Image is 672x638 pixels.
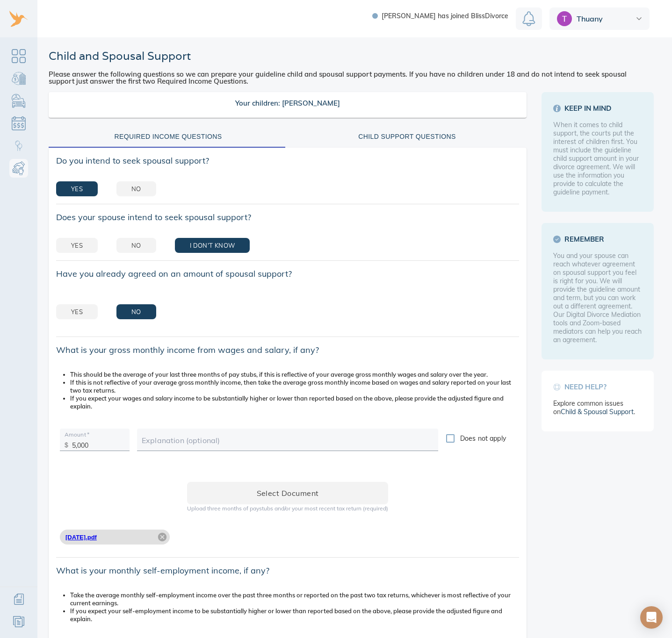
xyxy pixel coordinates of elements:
[131,184,141,194] span: No
[65,432,89,437] label: Amount
[70,371,519,379] li: This should be the average of your last three months of pay stubs, if this is reflective of your ...
[9,47,28,65] a: Dashboard
[187,504,388,511] p: Upload three months of paystubs and/or your most recent tax return (required)
[187,482,388,504] button: Select document
[202,487,373,500] span: Select document
[116,181,156,196] button: No
[577,15,634,22] span: Thuany
[70,607,519,623] li: If you expect your self-employment income to be substantially higher or lower than reported based...
[70,379,519,394] li: If this is not reflective of your average gross monthly income, then take the average gross month...
[70,591,519,607] li: Take the average monthly self-employment income over the past three months or reported on the pas...
[9,92,28,110] a: Personal Possessions
[190,240,235,251] span: I don't know
[56,155,519,166] span: Do you intend to seek spousal support?
[71,307,83,317] span: Yes
[56,304,98,319] button: Yes
[54,131,282,143] div: Required Income Questions
[56,212,519,223] span: Does your spouse intend to seek spousal support?
[56,268,519,280] span: Have you already agreed on an amount of spousal support?
[553,104,642,113] span: Keep in mind
[382,13,508,19] span: [PERSON_NAME] has joined BlissDivorce
[9,69,28,88] a: Bank Accounts & Investments
[56,565,519,576] span: What is your monthly self-employment income, if any?
[9,136,28,155] a: Child Custody & Parenting
[553,121,642,196] div: When it comes to child support, the courts put the interest of children first. You must include t...
[56,238,98,253] button: Yes
[553,251,642,344] div: You and your spouse can reach whatever agreement on spousal support you feel is right for you. We...
[553,399,642,416] div: Explore common issues on .
[9,159,28,178] a: Child & Spousal Support
[56,344,519,356] span: What is your gross monthly income from wages and salary, if any?
[131,307,141,317] span: No
[65,440,68,450] p: $
[557,11,572,26] img: ACg8ocIOTouWZOp3o7GgmxkbEHq-AFUDG1T3yAZ3MQBFA1xWUTTHRmNs=s96-c
[131,240,141,251] span: No
[9,612,28,631] a: Resources
[561,408,634,416] a: Child & Spousal Support
[116,304,156,319] button: No
[553,382,642,392] span: Need help?
[640,606,663,629] div: Open Intercom Messenger
[9,114,28,133] a: Debts & Obligations
[49,71,654,85] h3: Please answer the following questions so we can prepare your guideline child and spousal support ...
[71,240,83,251] span: Yes
[235,100,340,107] span: Your children: [PERSON_NAME]
[460,434,506,444] span: Does not apply
[522,11,535,26] img: Notification
[71,184,83,194] span: Yes
[293,131,521,143] div: Child Support Questions
[70,394,519,410] li: If you expect your wages and salary income to be substantially higher or lower than reported base...
[175,238,250,253] button: I don't know
[56,181,98,196] button: Yes
[65,534,97,541] a: [DATE].pdf
[116,238,156,253] button: No
[636,17,642,20] img: dropdown.svg
[553,235,642,244] span: Remember
[60,530,170,545] div: [DATE].pdf
[49,49,654,63] h1: Child and Spousal Support
[9,590,28,609] a: Additional Information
